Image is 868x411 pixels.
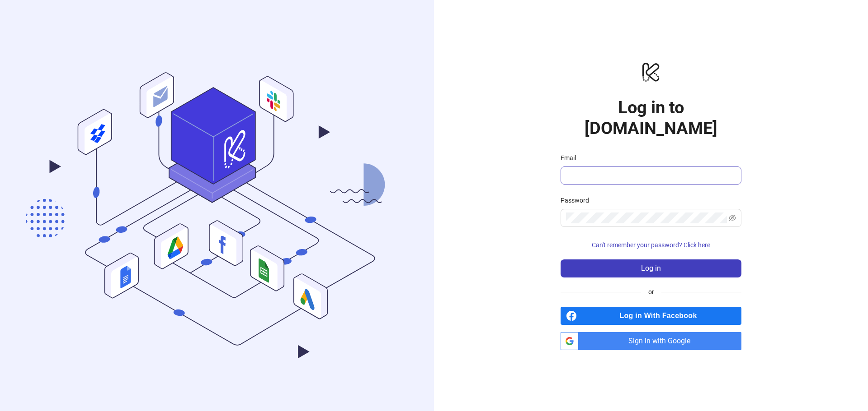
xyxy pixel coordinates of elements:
[561,307,741,325] a: Log in With Facebook
[561,241,741,249] a: Can't remember your password? Click here
[729,214,736,222] span: eye-invisible
[592,241,710,249] span: Can't remember your password? Click here
[641,264,661,272] span: Log in
[561,238,741,252] button: Can't remember your password? Click here
[566,212,727,223] input: Password
[561,332,741,350] a: Sign in with Google
[641,287,661,297] span: or
[582,332,741,350] span: Sign in with Google
[561,259,741,277] button: Log in
[561,97,741,139] h1: Log in to [DOMAIN_NAME]
[566,170,734,181] input: Email
[561,153,582,163] label: Email
[580,307,741,325] span: Log in With Facebook
[561,195,595,205] label: Password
